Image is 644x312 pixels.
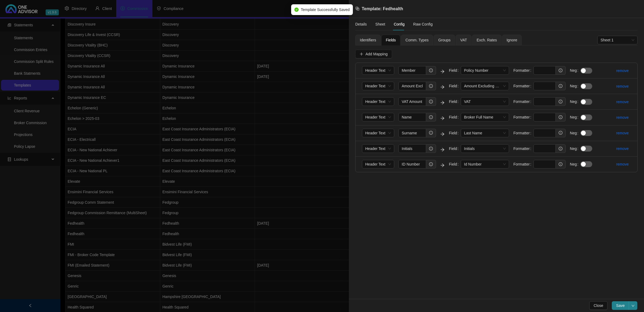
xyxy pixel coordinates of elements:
[559,69,562,72] span: info-circle
[405,38,429,42] span: Comm. Types
[513,129,533,137] label: Formatter
[513,144,533,153] label: Formatter
[464,66,506,74] span: Policy Number
[616,100,629,104] a: remove
[360,52,363,56] span: plus
[365,82,391,90] span: Header Text
[362,6,403,11] span: Template: Fedhealth
[449,160,461,168] label: Field
[559,84,562,88] span: info-circle
[594,303,603,309] span: Close
[449,82,461,90] label: Field
[429,84,433,88] span: info-circle
[375,22,385,26] span: Sheet
[616,131,629,135] a: remove
[616,84,629,88] a: remove
[365,160,391,168] span: Header Text
[429,100,433,103] span: info-circle
[440,163,445,167] span: arrow-right
[570,113,581,121] label: Neg
[616,162,629,166] a: remove
[464,160,506,168] span: Id Number
[365,98,391,106] span: Header Text
[301,7,350,13] span: Template Successfully Saved
[429,115,433,119] span: info-circle
[440,132,445,136] span: arrow-right
[365,51,388,57] span: Add Mapping
[464,113,506,121] span: Broker Full Name
[559,131,562,135] span: info-circle
[440,116,445,120] span: arrow-right
[570,129,581,137] label: Neg
[429,147,433,150] span: info-circle
[440,85,445,89] span: arrow-right
[559,147,562,150] span: info-circle
[589,301,608,310] button: Close
[440,148,445,152] span: arrow-right
[449,144,461,153] label: Field
[464,98,506,106] span: VAT
[449,113,461,121] label: Field
[513,82,533,90] label: Formatter
[365,145,391,153] span: Header Text
[477,38,497,42] span: Exch. Rates
[559,115,562,119] span: info-circle
[386,38,396,42] span: Fields
[440,101,445,105] span: arrow-right
[559,162,562,166] span: info-circle
[616,115,629,120] a: remove
[464,82,506,90] span: Amount Excluding VAT
[355,21,367,27] div: Details
[429,69,433,72] span: info-circle
[570,144,581,153] label: Neg
[612,301,629,310] button: Save
[513,113,533,121] label: Formatter
[355,50,392,58] button: Add Mapping
[616,146,629,151] a: remove
[601,36,634,44] span: Sheet 1
[460,38,467,42] span: VAT
[449,66,461,75] label: Field
[570,82,581,90] label: Neg
[355,6,360,11] span: block
[365,66,391,74] span: Header Text
[429,131,433,135] span: info-circle
[360,38,376,42] span: Identifiers
[365,129,391,137] span: Header Text
[631,304,635,307] span: down
[616,303,625,309] span: Save
[449,97,461,106] label: Field
[449,129,461,137] label: Field
[440,69,445,74] span: arrow-right
[464,145,506,153] span: Initials
[438,38,451,42] span: Groups
[570,160,581,168] label: Neg
[365,113,391,121] span: Header Text
[394,22,404,26] span: Config
[513,97,533,106] label: Formatter
[570,97,581,106] label: Neg
[513,66,533,75] label: Formatter
[294,8,299,12] span: check-circle
[513,160,533,168] label: Formatter
[570,66,581,75] label: Neg
[413,21,433,27] div: Raw Config
[464,129,506,137] span: Last Name
[429,162,433,166] span: info-circle
[559,100,562,103] span: info-circle
[616,69,629,73] a: remove
[507,38,517,42] span: Ignore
